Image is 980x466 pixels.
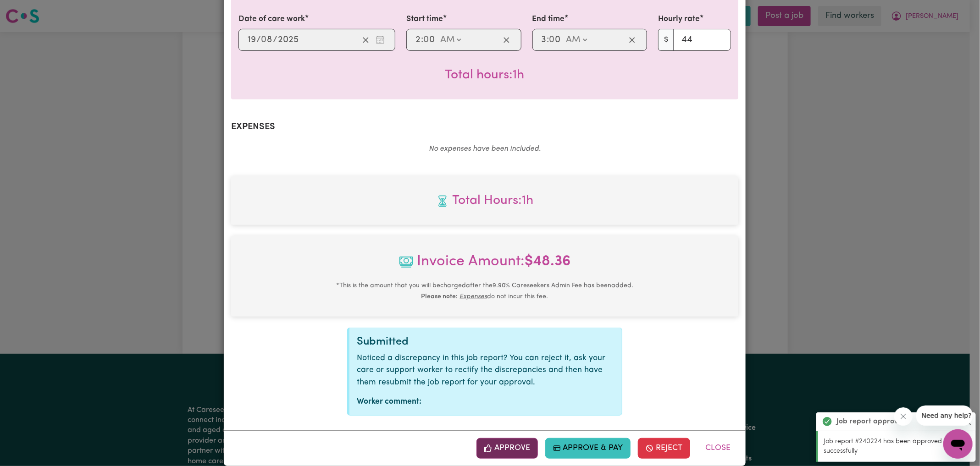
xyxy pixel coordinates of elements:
[336,282,633,300] small: This is the amount that you will be charged after the 9.90 % Careseekers Admin Fee has been added...
[238,251,731,280] span: Invoice Amount:
[824,437,970,456] p: Job report #240224 has been approved successfully
[415,33,421,47] input: --
[658,13,700,25] label: Hourly rate
[547,35,549,45] span: :
[550,33,562,47] input: --
[943,429,973,459] iframe: Button to launch messaging window
[638,438,690,458] button: Reject
[429,145,541,153] em: No expenses have been included.
[261,33,273,47] input: --
[423,35,429,44] span: 0
[460,293,487,300] u: Expenses
[247,33,256,47] input: --
[658,29,674,51] span: $
[357,352,615,389] p: Noticed a discrepancy in this job report? You can reject it, ask your care or support worker to r...
[698,438,738,458] button: Close
[421,293,458,300] b: Please note:
[277,33,299,47] input: ----
[525,254,571,269] b: $ 48.36
[256,35,261,45] span: /
[476,438,538,458] button: Approve
[549,35,555,44] span: 0
[916,406,973,426] iframe: Message from company
[406,13,443,25] label: Start time
[238,13,305,25] label: Date of care work
[231,121,738,132] h2: Expenses
[424,33,436,47] input: --
[357,398,421,406] strong: Worker comment:
[261,35,266,44] span: 0
[273,35,277,45] span: /
[541,33,547,47] input: --
[532,13,565,25] label: End time
[373,33,388,47] button: Enter the date of care work
[836,416,907,427] strong: Job report approved
[421,35,423,45] span: :
[445,69,525,82] span: Total hours worked: 1 hour
[545,438,631,458] button: Approve & Pay
[359,33,373,47] button: Clear date
[357,336,409,347] span: Submitted
[894,407,913,426] iframe: Close message
[238,191,731,210] span: Total hours worked: 1 hour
